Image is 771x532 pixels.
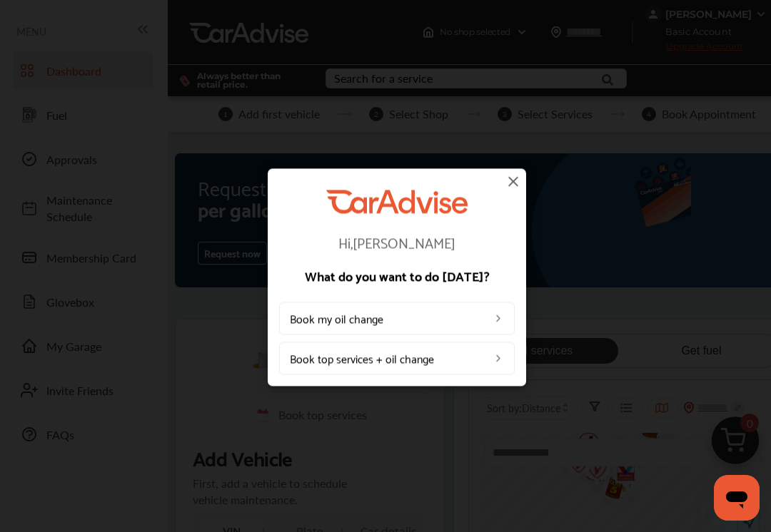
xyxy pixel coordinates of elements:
[279,270,515,282] p: What do you want to do [DATE]?
[493,313,504,324] img: left_arrow_icon.0f472efe.svg
[279,342,515,375] a: Book top services + oil change
[505,173,522,190] img: close-icon.a004319c.svg
[493,353,504,364] img: left_arrow_icon.0f472efe.svg
[279,302,515,335] a: Book my oil change
[714,475,760,521] iframe: Button to launch messaging window
[326,190,468,213] img: CarAdvise Logo
[279,235,515,250] p: Hi, [PERSON_NAME]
